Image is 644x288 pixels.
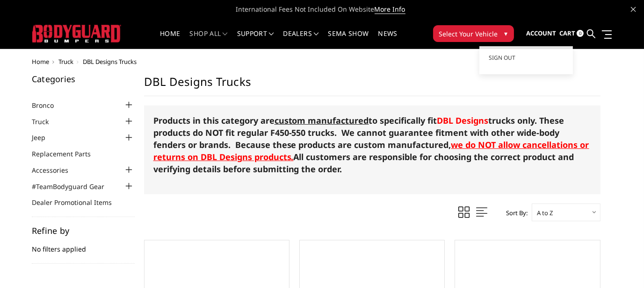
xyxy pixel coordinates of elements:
span: ▾ [505,28,508,38]
a: #TeamBodyguard Gear [32,182,116,191]
a: Account [526,21,556,46]
a: Home [160,30,180,49]
a: shop all [190,30,228,49]
a: DBL Designs [437,115,489,126]
span: DBL Designs Trucks [83,57,137,66]
h5: Categories [32,75,135,83]
div: No filters applied [32,226,135,264]
a: Truck [32,117,60,126]
span: Sign out [489,54,515,62]
a: Cart 0 [559,21,584,46]
span: 0 [577,30,584,37]
strong: Products in this category are to specifically fit trucks only. These products do NOT fit regular ... [153,115,564,150]
strong: All customers are responsible for choosing the correct product and verifying details before submi... [153,151,574,175]
h5: Refine by [32,226,135,235]
a: Accessories [32,165,80,175]
a: Replacement Parts [32,149,102,159]
span: custom manufactured [275,115,369,126]
a: News [378,30,397,49]
span: Account [526,29,556,37]
a: SEMA Show [328,30,369,49]
button: Select Your Vehicle [433,25,514,42]
a: Dealer Promotional Items [32,197,123,207]
a: Support [237,30,274,49]
a: Jeep [32,133,57,142]
a: Sign out [489,51,564,65]
a: Bronco [32,100,65,110]
a: Truck [59,57,74,66]
a: More Info [375,5,405,14]
span: Select Your Vehicle [439,29,498,39]
a: Home [32,57,50,66]
img: BODYGUARD BUMPERS [32,25,121,42]
label: Sort By: [501,206,528,220]
span: Cart [559,29,575,37]
a: Dealers [283,30,319,49]
h1: DBL Designs Trucks [144,75,601,96]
